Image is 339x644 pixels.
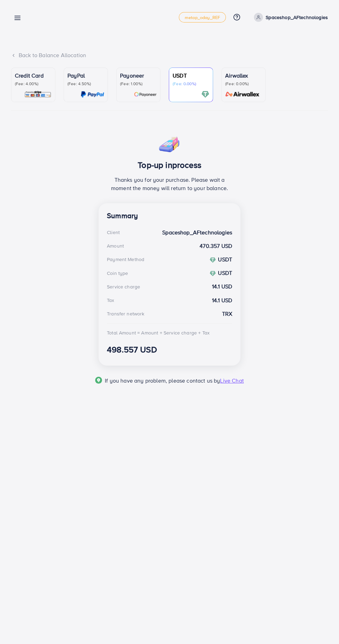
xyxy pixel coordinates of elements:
strong: USDT [218,256,232,263]
div: Payment Method [107,256,144,263]
a: Spaceshop_AFtechnologies [251,13,328,22]
span: Live Chat [220,377,244,384]
h3: Top-up inprocess [107,160,232,170]
p: Airwallex [225,71,262,80]
img: card [223,90,262,98]
p: (Fee: 0.00%) [225,81,262,87]
span: metap_oday_REF [185,15,220,20]
p: Thanks you for your purchase. Please wait a moment the money will return to your balance. [107,176,232,192]
strong: 14.1 USD [212,296,232,304]
p: USDT [173,71,209,80]
p: Payoneer [120,71,157,80]
a: metap_oday_REF [179,12,226,23]
div: Client [107,229,120,236]
img: card [134,90,157,98]
p: (Fee: 0.00%) [173,81,209,87]
div: Service charge [107,283,140,290]
strong: USDT [218,269,232,277]
iframe: Chat [310,613,334,639]
img: coin [210,270,216,277]
div: Back to Balance Allocation [11,51,328,59]
p: PayPal [67,71,104,80]
img: success [158,132,181,154]
div: Coin type [107,270,128,277]
img: card [201,90,209,98]
img: card [24,90,52,98]
p: Spaceshop_AFtechnologies [266,13,328,21]
p: (Fee: 4.00%) [15,81,52,87]
strong: Spaceshop_AFtechnologies [162,229,232,236]
h3: 498.557 USD [107,345,232,355]
strong: TRX [222,310,232,318]
div: Total Amount = Amount + Service charge + Tax [107,329,210,336]
p: (Fee: 4.50%) [67,81,104,87]
div: Tax [107,297,114,304]
strong: 470.357 USD [200,242,232,250]
span: If you have any problem, please contact us by [105,377,220,384]
strong: 14.1 USD [212,283,232,290]
h4: Summary [107,212,232,220]
p: (Fee: 1.00%) [120,81,157,87]
img: coin [210,257,216,263]
img: card [81,90,104,98]
div: Transfer network [107,310,145,317]
p: Credit Card [15,71,52,80]
img: Popup guide [95,377,102,384]
div: Amount [107,242,124,249]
